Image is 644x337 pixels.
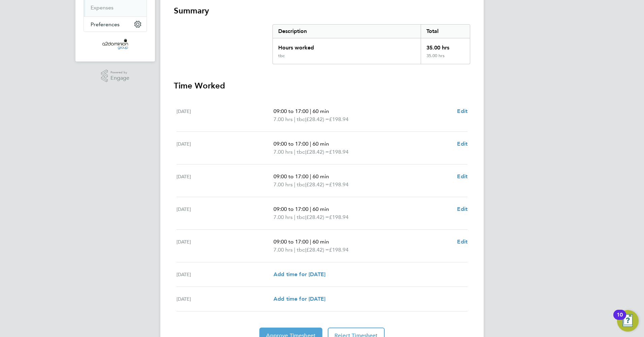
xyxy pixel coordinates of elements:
[297,115,305,123] span: tbc
[329,116,349,122] span: £198.94
[457,206,468,212] span: Edit
[297,213,305,221] span: tbc
[101,70,130,82] a: Powered byEngage
[272,24,470,64] div: Summary
[176,295,273,303] div: [DATE]
[313,238,329,245] span: 60 min
[273,141,309,147] span: 09:00 to 17:00
[297,181,305,189] span: tbc
[294,247,295,253] span: |
[457,205,468,213] a: Edit
[313,108,329,114] span: 60 min
[329,247,349,253] span: £198.94
[310,173,311,180] span: |
[457,107,468,115] a: Edit
[305,181,329,188] span: (£28.42) =
[421,53,470,64] div: 35.00 hrs
[294,149,295,155] span: |
[457,238,468,245] span: Edit
[457,108,468,114] span: Edit
[273,116,293,122] span: 7.00 hrs
[273,108,309,114] span: 09:00 to 17:00
[421,38,470,53] div: 35.00 hrs
[273,296,325,302] span: Add time for [DATE]
[273,206,309,212] span: 09:00 to 17:00
[110,70,129,75] span: Powered by
[457,173,468,181] a: Edit
[84,17,147,32] button: Preferences
[273,25,421,38] div: Description
[91,21,120,28] span: Preferences
[305,214,329,220] span: (£28.42) =
[310,108,311,114] span: |
[457,141,468,147] span: Edit
[273,149,293,155] span: 7.00 hrs
[273,214,293,220] span: 7.00 hrs
[294,214,295,220] span: |
[174,5,470,16] h3: Summary
[176,270,273,278] div: [DATE]
[273,271,325,277] span: Add time for [DATE]
[457,173,468,180] span: Edit
[294,116,295,122] span: |
[176,238,273,254] div: [DATE]
[310,141,311,147] span: |
[297,246,305,254] span: tbc
[273,181,293,188] span: 7.00 hrs
[273,173,309,180] span: 09:00 to 17:00
[329,181,349,188] span: £198.94
[305,247,329,253] span: (£28.42) =
[176,140,273,156] div: [DATE]
[102,39,128,49] img: a2dominion-logo-retina.png
[329,149,349,155] span: £198.94
[313,141,329,147] span: 60 min
[84,39,147,49] a: Go to home page
[329,214,349,220] span: £198.94
[176,205,273,221] div: [DATE]
[457,140,468,148] a: Edit
[273,295,325,303] a: Add time for [DATE]
[176,173,273,189] div: [DATE]
[273,38,421,53] div: Hours worked
[91,4,114,11] a: Expenses
[313,173,329,180] span: 60 min
[421,25,470,38] div: Total
[457,238,468,246] a: Edit
[273,238,309,245] span: 09:00 to 17:00
[174,80,470,91] h3: Time Worked
[305,149,329,155] span: (£28.42) =
[294,181,295,188] span: |
[273,270,325,278] a: Add time for [DATE]
[273,247,293,253] span: 7.00 hrs
[310,238,311,245] span: |
[310,206,311,212] span: |
[297,148,305,156] span: tbc
[313,206,329,212] span: 60 min
[617,315,623,324] div: 10
[305,116,329,122] span: (£28.42) =
[617,310,639,332] button: Open Resource Center, 10 new notifications
[278,53,285,59] div: tbc
[110,75,129,81] span: Engage
[176,107,273,123] div: [DATE]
